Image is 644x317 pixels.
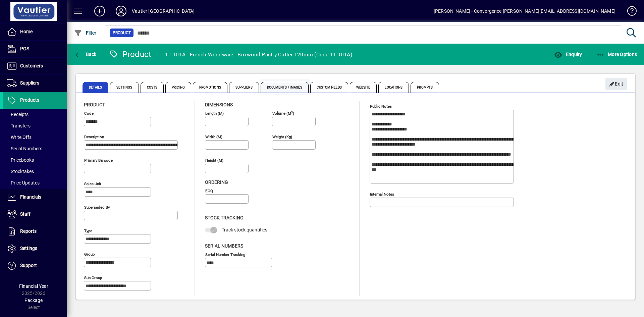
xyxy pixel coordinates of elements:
[7,146,42,151] span: Serial Numbers
[20,228,37,234] span: Reports
[19,283,48,289] span: Financial Year
[84,252,95,257] mat-label: Group
[3,120,67,131] a: Transfers
[83,82,108,93] span: Details
[3,143,67,154] a: Serial Numbers
[72,27,98,39] button: Filter
[3,223,67,240] a: Reports
[205,252,245,257] mat-label: Serial Number tracking
[7,112,29,117] span: Receipts
[84,181,101,186] mat-label: Sales unit
[7,123,31,128] span: Transfers
[3,41,67,57] a: POS
[20,63,43,68] span: Customers
[622,1,636,23] a: Knowledge Base
[205,111,224,116] mat-label: Length (m)
[596,52,637,57] span: More Options
[3,166,67,177] a: Stocktakes
[378,82,409,93] span: Locations
[20,211,31,217] span: Staff
[20,263,37,268] span: Support
[7,180,40,186] span: Price Updates
[74,52,97,57] span: Back
[291,110,293,114] sup: 3
[370,104,392,109] mat-label: Public Notes
[229,82,259,93] span: Suppliers
[84,228,92,233] mat-label: Type
[7,135,32,140] span: Write Offs
[272,111,294,116] mat-label: Volume (m )
[7,157,34,163] span: Pricebooks
[222,227,267,232] span: Track stock quantities
[84,135,104,139] mat-label: Description
[310,82,348,93] span: Custom Fields
[110,5,132,17] button: Profile
[609,78,624,90] span: Edit
[20,246,37,251] span: Settings
[595,48,639,60] button: More Options
[84,158,113,163] mat-label: Primary barcode
[84,102,105,107] span: Product
[3,257,67,274] a: Support
[3,131,67,143] a: Write Offs
[24,298,43,303] span: Package
[84,275,102,280] mat-label: Sub group
[20,80,39,86] span: Suppliers
[113,30,131,36] span: Product
[3,75,67,92] a: Suppliers
[109,49,152,60] div: Product
[165,49,352,60] div: 11-101A - French Woodware - Boxwood Pastry Cutter 120mm (Code 11-101A)
[3,23,67,40] a: Home
[20,46,29,51] span: POS
[205,135,222,139] mat-label: Width (m)
[20,97,39,103] span: Products
[3,189,67,206] a: Financials
[272,135,292,139] mat-label: Weight (Kg)
[261,82,309,93] span: Documents / Images
[605,78,627,90] button: Edit
[434,6,615,16] div: [PERSON_NAME] - Convergence [PERSON_NAME][EMAIL_ADDRESS][DOMAIN_NAME]
[411,82,439,93] span: Prompts
[370,192,394,197] mat-label: Internal Notes
[193,82,227,93] span: Promotions
[72,48,98,60] button: Back
[67,48,104,60] app-page-header-button: Back
[165,82,191,93] span: Pricing
[552,48,584,60] button: Enquiry
[20,194,41,200] span: Financials
[3,240,67,257] a: Settings
[20,29,33,34] span: Home
[3,154,67,166] a: Pricebooks
[205,158,223,163] mat-label: Height (m)
[205,189,213,193] mat-label: EOQ
[7,169,34,174] span: Stocktakes
[205,102,233,107] span: Dimensions
[350,82,377,93] span: Website
[3,177,67,189] a: Price Updates
[89,5,110,17] button: Add
[132,6,195,16] div: Vautier [GEOGRAPHIC_DATA]
[84,111,94,116] mat-label: Code
[205,215,244,220] span: Stock Tracking
[74,30,97,36] span: Filter
[3,58,67,74] a: Customers
[3,109,67,120] a: Receipts
[110,82,139,93] span: Settings
[205,179,228,185] span: Ordering
[3,206,67,223] a: Staff
[554,52,582,57] span: Enquiry
[84,205,110,210] mat-label: Superseded by
[141,82,164,93] span: Costs
[205,243,243,249] span: Serial Numbers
